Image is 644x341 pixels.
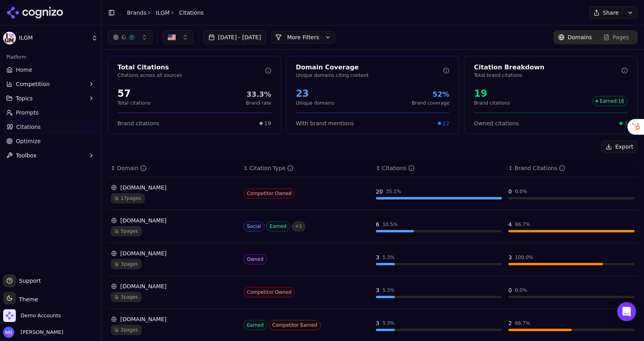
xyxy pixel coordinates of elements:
div: ↕Domain [111,164,237,172]
div: Platform [3,51,98,63]
div: 0 [508,188,512,195]
div: [DOMAIN_NAME] [111,184,237,192]
span: 2 pages [111,325,142,335]
span: Citations [179,9,204,17]
span: Citations [16,123,41,131]
div: 3 [376,286,379,294]
span: Home [16,66,32,74]
button: More Filters [271,31,335,44]
span: Theme [16,296,38,303]
button: [DATE] - [DATE] [203,30,266,44]
span: Competitor Owned [243,287,295,297]
button: Competition [3,78,98,90]
button: Open user button [3,327,63,338]
img: US [168,33,176,41]
a: Home [3,63,98,76]
span: ILGM [19,34,88,42]
button: Toolbox [3,149,98,162]
div: 3 [376,319,379,327]
p: Unique domains [296,100,334,106]
div: ↕Citation Type [243,164,369,172]
div: [DOMAIN_NAME] [111,249,237,257]
span: 3 pages [111,259,142,269]
span: Pages [613,33,629,41]
div: Citations [382,164,415,172]
span: Brand citations [117,119,159,127]
div: 10.5 % [383,221,398,228]
div: ↕Citations [376,164,502,172]
button: Export [601,140,638,153]
a: Citations [3,121,98,133]
span: Social [243,221,265,232]
div: 3 [508,253,512,261]
div: Total Citations [117,63,265,72]
div: 57 [117,87,150,100]
div: [DOMAIN_NAME] [111,216,237,224]
div: 23 [296,87,334,100]
div: 33.3% [246,89,271,100]
a: Prompts [3,106,98,119]
span: Demo Accounts [21,312,61,319]
p: Total brand citations [474,72,621,79]
span: 12 [443,119,450,127]
span: Support [16,277,41,285]
div: 0 [508,286,512,294]
div: 100.0 % [515,254,533,261]
span: Competitor Owned [243,188,295,199]
span: 17 pages [111,193,145,203]
span: 19 [264,119,271,127]
div: 66.7 % [515,221,530,228]
span: Earned [243,320,267,330]
span: Optimize [16,137,41,145]
p: Brand citations [474,100,510,106]
span: Toolbox [16,151,37,159]
p: Citations across all sources [117,72,265,79]
div: 4 [508,220,512,228]
span: Competitor Earned [269,320,321,330]
span: With brand mentions [296,119,354,127]
a: Optimize [3,135,98,148]
span: Topics [16,94,33,102]
div: 19 [474,87,510,100]
div: 52% [412,89,449,100]
span: + 1 [292,221,306,232]
div: 5.3 % [383,320,395,326]
p: Brand coverage [412,100,449,106]
img: Demo Accounts [3,309,16,322]
img: Melissa Dowd [3,327,14,338]
th: brandCitationCount [505,159,638,177]
div: 20 [376,188,383,195]
div: [DOMAIN_NAME] [111,315,237,323]
a: ILGM [156,9,170,17]
div: Brand Citations [515,164,565,172]
div: 2 [508,319,512,327]
span: Owned [243,254,267,264]
th: totalCitationCount [373,159,505,177]
p: Unique domains citing content [296,72,443,79]
span: Competition [16,80,50,88]
div: 5.3 % [383,287,395,293]
th: citationTypes [240,159,373,177]
span: Prompts [16,109,39,117]
div: 3 [376,253,379,261]
span: 3 [624,119,628,127]
div: Citation Type [250,164,294,172]
p: Total citations [117,100,150,106]
span: Earned [266,221,290,232]
div: Domain [117,164,146,172]
button: Topics [3,92,98,105]
div: Citation Breakdown [474,63,621,72]
span: 5 pages [111,226,142,236]
div: [DOMAIN_NAME] [111,282,237,290]
span: Owned citations [474,119,519,127]
button: Open organization switcher [3,309,61,322]
a: Brands [127,10,146,16]
div: Open Intercom Messenger [617,302,636,321]
th: domain [108,159,240,177]
button: Share [589,6,623,19]
span: Domains [568,33,592,41]
div: 5.3 % [383,254,395,261]
span: Earned : 16 [592,96,628,106]
p: Brand rate [246,100,271,106]
span: 3 pages [111,292,142,302]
